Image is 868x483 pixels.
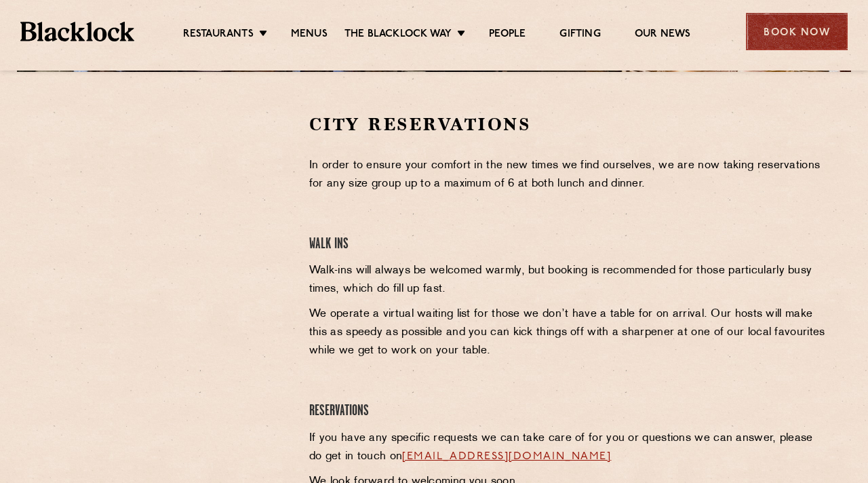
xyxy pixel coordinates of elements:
[635,28,691,43] a: Our News
[309,262,829,298] p: Walk-ins will always be welcomed warmly, but booking is recommended for those particularly busy t...
[309,429,829,466] p: If you have any specific requests we can take care of for you or questions we can answer, please ...
[291,28,328,43] a: Menus
[309,402,829,421] h4: Reservations
[309,235,829,254] h4: Walk Ins
[88,113,240,317] iframe: OpenTable make booking widget
[746,13,848,50] div: Book Now
[309,305,829,360] p: We operate a virtual waiting list for those we don’t have a table for on arrival. Our hosts will ...
[183,28,254,43] a: Restaurants
[344,28,452,43] a: The Blacklock Way
[309,157,829,193] p: In order to ensure your comfort in the new times we find ourselves, we are now taking reservation...
[20,22,134,41] img: BL_Textured_Logo-footer-cropped.svg
[489,28,526,43] a: People
[402,451,611,462] a: [EMAIL_ADDRESS][DOMAIN_NAME]
[309,113,829,136] h2: City Reservations
[559,28,600,43] a: Gifting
